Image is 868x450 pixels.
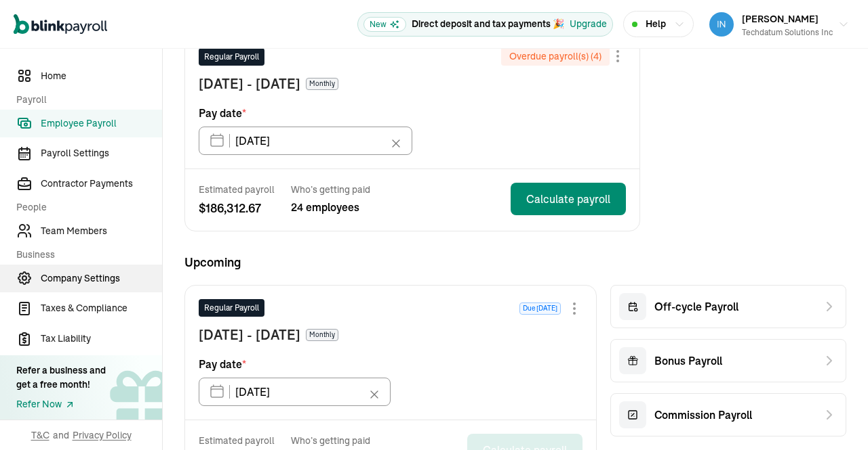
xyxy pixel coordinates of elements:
span: New [363,17,406,32]
span: Business [16,248,154,262]
span: Upcoming [184,253,846,271]
span: Due [DATE] [519,302,561,315]
span: Off-cycle Payroll [654,298,738,315]
span: $ 186,312.67 [199,199,275,217]
span: Employee Payroll [41,116,162,131]
span: Privacy Policy [73,428,132,442]
span: Contractor Payments [41,177,162,191]
span: People [16,200,154,215]
span: Bonus Payroll [654,353,722,369]
span: Regular Payroll [204,302,259,314]
span: Overdue payroll(s) ( 4 ) [509,49,601,63]
span: [DATE] - [DATE] [199,325,300,345]
span: Tax Liability [41,332,162,346]
button: Upgrade [570,17,607,31]
nav: Global [14,5,107,44]
span: Estimated payroll [199,434,275,447]
span: [DATE] - [DATE] [199,74,300,94]
span: Team Members [41,224,162,238]
span: Company Settings [41,271,162,286]
input: XX/XX/XX [199,378,391,406]
span: Commission Payroll [654,407,752,423]
button: Help [623,11,694,37]
span: Help [646,17,666,31]
span: Regular Payroll [204,51,259,63]
span: Home [41,69,162,83]
span: T&C [31,428,50,442]
span: Estimated payroll [199,183,275,196]
button: Calculate payroll [511,183,626,215]
div: Techdatum Solutions Inc [742,26,833,39]
span: Monthly [306,78,338,90]
input: XX/XX/XX [199,127,412,155]
span: Who’s getting paid [291,434,370,447]
iframe: Chat Widget [800,385,868,450]
a: Refer Now [16,397,106,411]
span: Payroll Settings [41,146,162,160]
div: Refer a business and get a free month! [16,363,106,392]
span: [PERSON_NAME] [742,13,818,25]
span: Monthly [306,329,338,341]
span: Who’s getting paid [291,183,370,196]
span: Taxes & Compliance [41,301,162,315]
span: Payroll [16,93,154,107]
p: Direct deposit and tax payments 🎉 [412,17,564,31]
span: 24 employees [291,199,370,215]
span: Pay date [199,105,246,121]
button: [PERSON_NAME]Techdatum Solutions Inc [704,7,854,41]
span: Pay date [199,356,246,372]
